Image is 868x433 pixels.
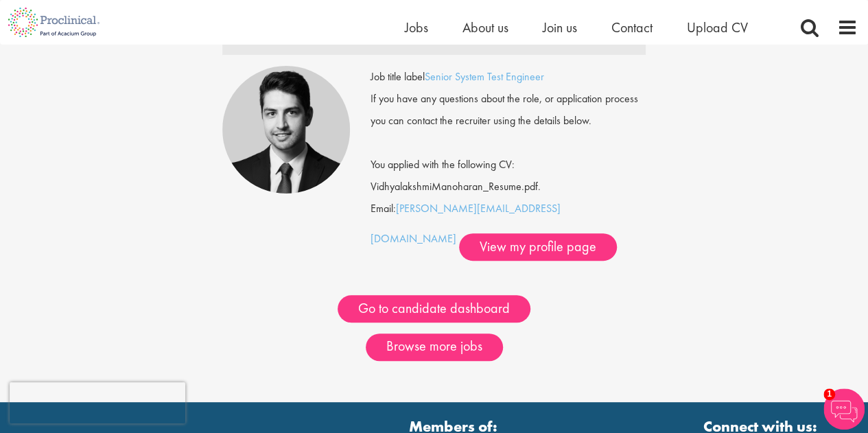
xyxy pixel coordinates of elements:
[687,19,748,36] a: Upload CV
[462,19,508,36] a: About us
[823,388,835,400] span: 1
[371,201,561,246] a: [PERSON_NAME][EMAIL_ADDRESS][DOMAIN_NAME]
[360,132,657,198] div: You applied with the following CV: VidhyalakshmiManoharan_Resume.pdf.
[371,66,646,261] div: Email:
[425,69,544,84] a: Senior System Test Engineer
[405,19,428,36] a: Jobs
[338,295,530,323] a: Go to candidate dashboard
[823,388,865,430] img: Chatbot
[611,19,653,36] a: Contact
[360,88,657,132] div: If you have any questions about the role, or application process you can contact the recruiter us...
[360,66,657,88] div: Job title label
[366,333,503,361] a: Browse more jobs
[543,19,577,36] a: Join us
[459,233,617,261] a: View my profile page
[10,382,185,423] iframe: reCAPTCHA
[222,66,350,194] img: Thomas Wenig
